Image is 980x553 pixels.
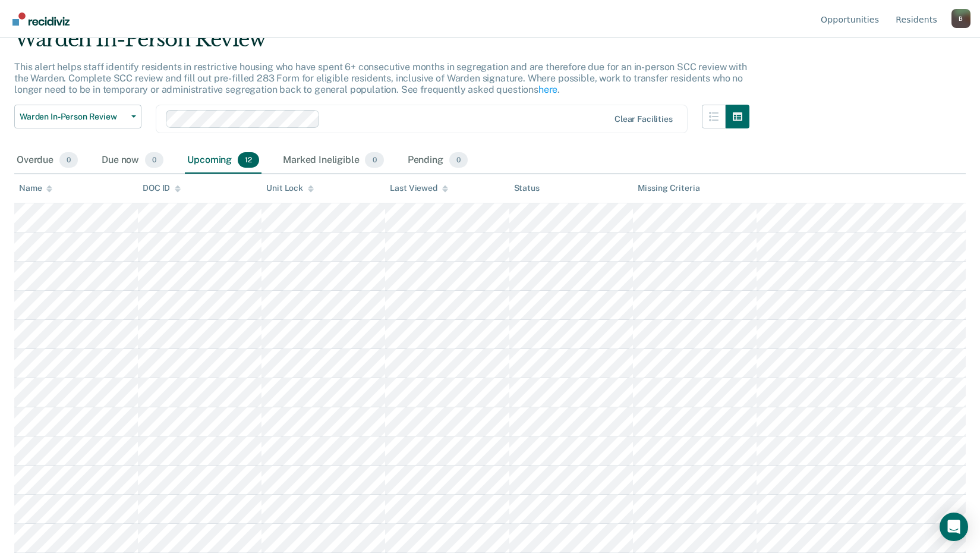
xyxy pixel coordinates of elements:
div: Pending0 [405,147,470,174]
span: 0 [59,152,78,168]
span: 0 [145,152,163,168]
p: This alert helps staff identify residents in restrictive housing who have spent 6+ consecutive mo... [14,61,747,95]
img: Recidiviz [12,12,70,26]
div: Warden In-Person Review [14,27,749,61]
div: Last Viewed [390,183,448,193]
span: 0 [365,152,383,168]
div: Overdue0 [14,147,80,174]
div: DOC ID [143,183,181,193]
div: B [951,9,970,28]
button: Profile dropdown button [951,9,970,28]
span: 12 [238,152,259,168]
div: Open Intercom Messenger [940,513,968,541]
span: 0 [449,152,468,168]
button: Warden In-Person Review [14,105,141,128]
div: Name [19,183,52,193]
div: Missing Criteria [638,183,700,193]
div: Upcoming12 [185,147,261,174]
div: Marked Ineligible0 [281,147,386,174]
div: Due now0 [99,147,166,174]
div: Unit Lock [266,183,314,193]
a: here [538,84,557,95]
div: Clear facilities [615,114,673,124]
div: Status [514,183,540,193]
span: Warden In-Person Review [20,112,127,122]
